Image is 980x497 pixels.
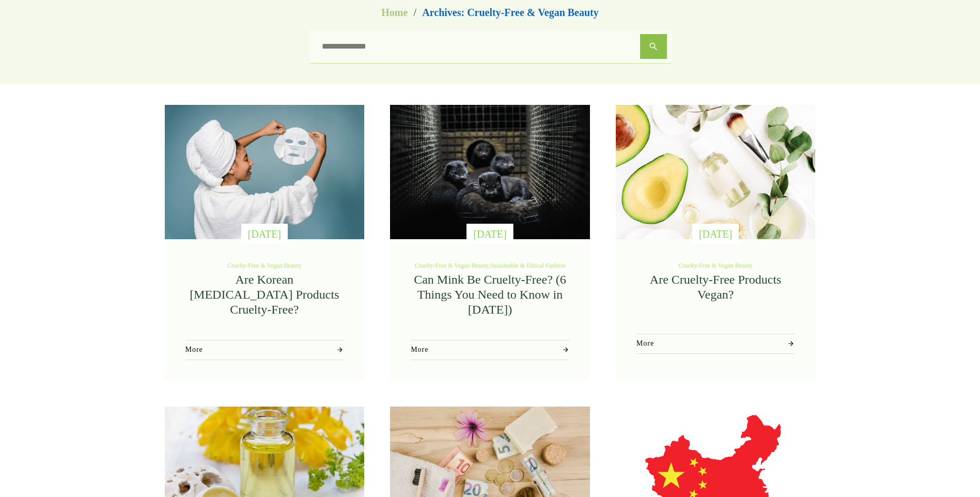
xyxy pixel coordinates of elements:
a: Are Cruelty-Free Products Vegan? [650,273,782,301]
span: More [636,339,780,348]
a: More [636,334,795,354]
span: [DATE] [699,228,732,240]
a: Sustainable & Ethical Fashion [490,262,565,269]
span: , [415,262,565,269]
a: Cruelty-Free & Vegan Beauty [227,262,301,269]
a: Cruelty-Free & Vegan Beauty [678,262,752,269]
span: [DATE] [248,228,281,240]
a: More [411,340,569,360]
a: Are Korean [MEDICAL_DATA] Products Cruelty-Free? [190,273,339,316]
a: Can Mink Be Cruelty-Free? (6 Things You Need to Know in [DATE]) [414,273,566,316]
span: Archives: Cruelty-Free & Vegan Beauty [422,5,598,20]
a: Cruelty-Free & Vegan Beauty [415,262,489,269]
a: More [185,340,344,360]
span: Home [381,7,408,18]
span: [DATE] [473,228,506,240]
span: More [185,346,329,354]
span: More [411,346,554,354]
li: / [410,7,420,18]
a: Home [381,5,408,20]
